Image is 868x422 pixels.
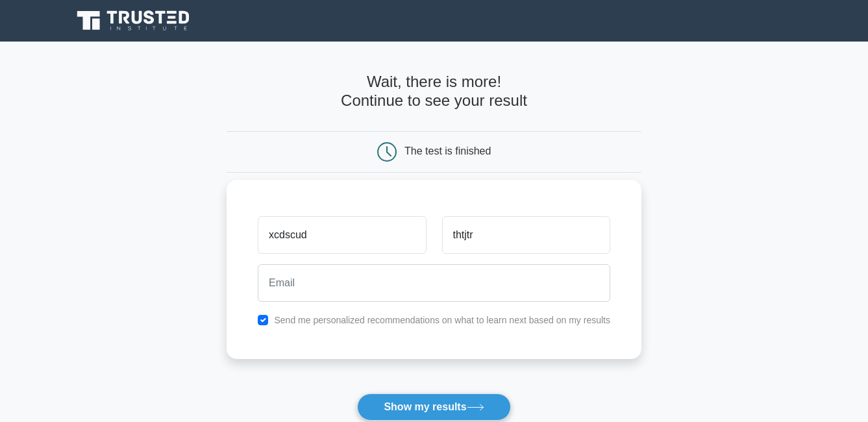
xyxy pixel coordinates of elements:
[357,393,510,421] button: Show my results
[274,315,610,325] label: Send me personalized recommendations on what to learn next based on my results
[258,264,610,302] input: Email
[442,216,610,254] input: Last name
[404,145,491,156] div: The test is finished
[258,216,426,254] input: First name
[227,73,641,110] h4: Wait, there is more! Continue to see your result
